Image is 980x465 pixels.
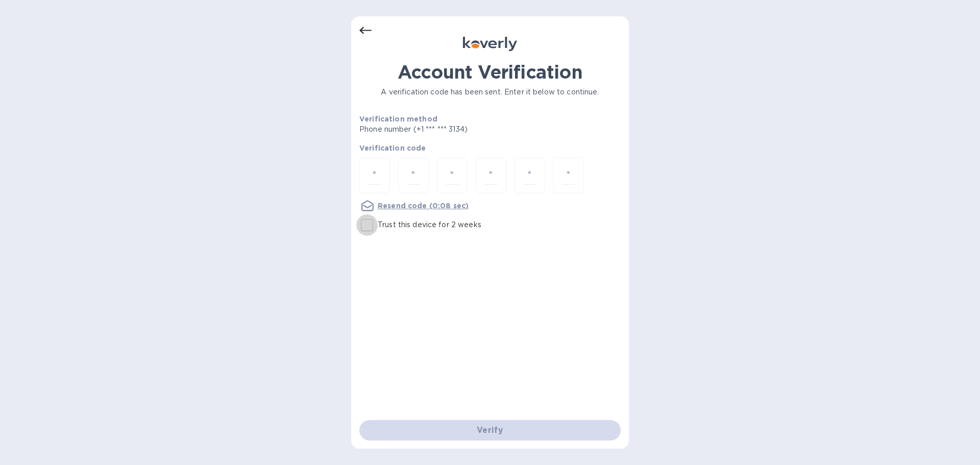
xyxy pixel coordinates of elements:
[378,202,469,210] u: Resend code (0:08 sec)
[378,219,481,230] p: Trust this device for 2 weeks
[359,87,621,97] p: A verification code has been sent. Enter it below to continue.
[359,124,546,135] p: Phone number (+1 *** *** 3134)
[359,143,621,153] p: Verification code
[359,115,437,123] b: Verification method
[359,61,621,83] h1: Account Verification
